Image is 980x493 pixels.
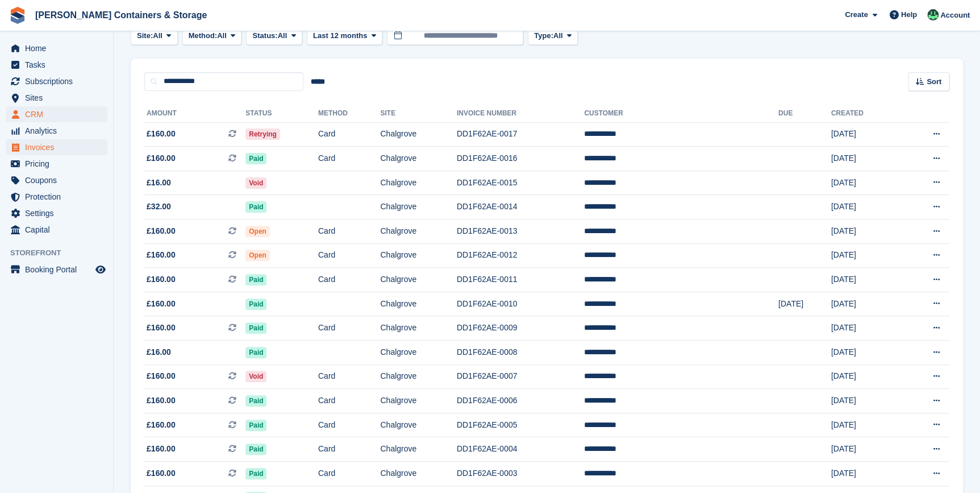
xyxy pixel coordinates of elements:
button: Last 12 months [307,27,382,45]
span: Paid [245,201,266,213]
a: menu [6,222,107,238]
td: Card [318,316,380,341]
th: Status [245,105,318,123]
span: £160.00 [147,249,176,261]
a: menu [6,156,107,172]
td: DD1F62AE-0010 [457,292,584,316]
span: £160.00 [147,298,176,310]
span: Storefront [10,247,113,259]
span: Open [245,250,270,261]
span: £160.00 [147,395,176,407]
td: Card [318,437,380,462]
a: menu [6,106,107,122]
td: Chalgrove [380,462,456,486]
a: menu [6,189,107,205]
span: Settings [25,205,93,221]
span: Analytics [25,123,93,139]
span: Void [245,177,266,189]
span: Paid [245,299,266,310]
span: Paid [245,153,266,164]
button: Method: All [182,27,242,45]
td: Chalgrove [380,316,456,341]
span: Sort [927,76,941,88]
td: Card [318,219,380,244]
span: £160.00 [147,128,176,140]
td: Chalgrove [380,292,456,316]
td: [DATE] [831,413,899,437]
span: Method: [189,30,218,42]
span: £160.00 [147,370,176,382]
a: menu [6,57,107,73]
td: DD1F62AE-0005 [457,413,584,437]
span: £160.00 [147,152,176,164]
a: menu [6,205,107,221]
th: Site [380,105,456,123]
td: DD1F62AE-0003 [457,462,584,486]
td: [DATE] [831,268,899,292]
td: DD1F62AE-0017 [457,122,584,147]
span: Open [245,226,270,237]
span: Home [25,40,93,56]
td: DD1F62AE-0004 [457,437,584,462]
td: DD1F62AE-0012 [457,243,584,268]
td: Chalgrove [380,171,456,195]
td: [DATE] [831,389,899,413]
td: Chalgrove [380,389,456,413]
td: DD1F62AE-0011 [457,268,584,292]
a: menu [6,90,107,106]
td: Chalgrove [380,243,456,268]
td: Card [318,389,380,413]
td: Card [318,122,380,147]
img: stora-icon-8386f47178a22dfd0bd8f6a31ec36ba5ce8667c1dd55bd0f319d3a0aa187defe.svg [9,7,26,24]
span: Site: [137,30,153,42]
td: Chalgrove [380,219,456,244]
span: Paid [245,347,266,358]
td: DD1F62AE-0009 [457,316,584,341]
span: Help [901,9,917,20]
td: DD1F62AE-0007 [457,364,584,389]
td: DD1F62AE-0014 [457,195,584,219]
td: Chalgrove [380,341,456,365]
td: Chalgrove [380,437,456,462]
span: Create [845,9,868,20]
td: Card [318,413,380,437]
td: [DATE] [831,462,899,486]
a: [PERSON_NAME] Containers & Storage [31,6,211,24]
button: Type: All [528,27,578,45]
th: Due [778,105,831,123]
span: Pricing [25,156,93,172]
span: Paid [245,274,266,285]
td: [DATE] [831,364,899,389]
td: DD1F62AE-0006 [457,389,584,413]
span: Account [940,10,970,21]
td: Chalgrove [380,147,456,171]
span: Invoices [25,139,93,155]
span: £160.00 [147,419,176,431]
a: Preview store [94,263,107,276]
th: Invoice Number [457,105,584,123]
td: Chalgrove [380,268,456,292]
span: £32.00 [147,201,171,213]
span: Paid [245,395,266,407]
button: Site: All [131,27,178,45]
span: Coupons [25,172,93,188]
img: Arjun Preetham [927,9,939,20]
span: All [553,30,563,42]
td: Card [318,364,380,389]
span: Paid [245,444,266,455]
span: £160.00 [147,467,176,479]
td: [DATE] [831,316,899,341]
td: [DATE] [831,219,899,244]
th: Method [318,105,380,123]
span: Tasks [25,57,93,73]
td: [DATE] [831,147,899,171]
span: £16.00 [147,346,171,358]
td: [DATE] [831,171,899,195]
a: menu [6,123,107,139]
td: [DATE] [831,292,899,316]
td: DD1F62AE-0013 [457,219,584,244]
span: Status: [252,30,277,42]
td: [DATE] [831,243,899,268]
span: Last 12 months [313,30,367,42]
span: CRM [25,106,93,122]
